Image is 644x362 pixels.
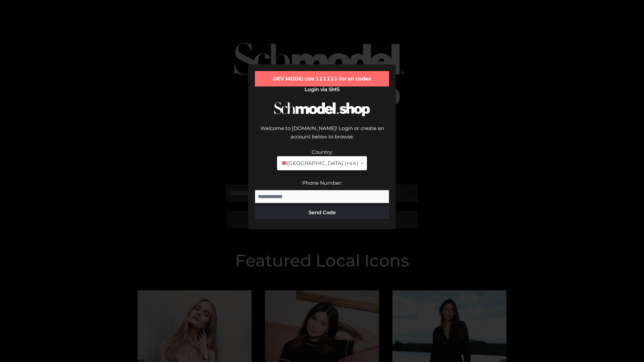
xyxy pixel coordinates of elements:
img: 🇬🇧 [282,161,287,166]
div: Welcome to [DOMAIN_NAME]! Login or create an account below to browse. [255,124,389,148]
div: DEV MODE: Use 111111 for all codes [255,71,389,86]
h2: Login via SMS [255,86,389,93]
label: Country: [312,149,333,155]
label: Phone Number: [302,180,342,186]
span: [GEOGRAPHIC_DATA] (+44) [281,159,358,168]
button: Send Code [255,206,389,219]
img: Schmodel Logo [272,96,372,122]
